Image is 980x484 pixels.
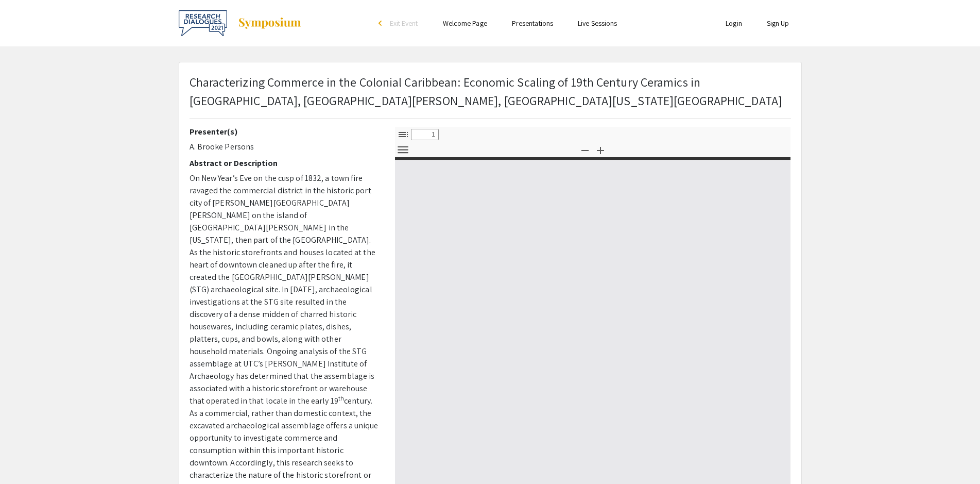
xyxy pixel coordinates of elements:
input: Page [411,129,439,140]
a: Live Sessions [578,19,617,28]
button: Zoom In [592,142,609,157]
img: UTC ReSEARCH Dialogues 2021 [179,10,227,36]
a: Sign Up [767,19,789,28]
button: Tools [394,142,412,157]
span: Exit Event [390,19,418,28]
img: Symposium by ForagerOne [237,17,302,29]
h2: Abstract or Description [190,158,380,168]
h2: Presenter(s) [190,127,380,137]
a: Presentations [512,19,553,28]
a: Login [726,19,742,28]
p: A. Brooke Persons [190,141,380,153]
p: Characterizing Commerce in the Colonial Caribbean: Economic Scaling of 19th Century Ceramics in [... [190,73,791,110]
sup: th [338,394,344,402]
a: Welcome Page [443,19,487,28]
button: Zoom Out [576,142,594,157]
div: arrow_back_ios [379,20,385,26]
a: UTC ReSEARCH Dialogues 2021 [179,10,302,36]
button: Toggle Sidebar [394,127,412,142]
